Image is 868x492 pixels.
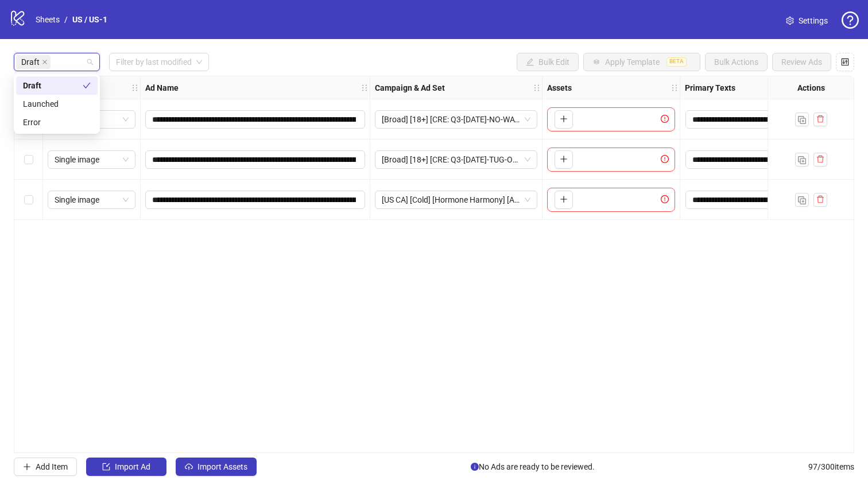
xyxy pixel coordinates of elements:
span: Draft [21,56,40,68]
img: Duplicate [798,116,806,124]
button: Import Ad [86,458,166,476]
button: Duplicate [795,153,809,166]
div: Edit values [685,110,790,129]
div: Launched [16,95,98,113]
span: holder [541,84,549,92]
button: Apply TemplateBETA [583,53,700,71]
span: Import Ad [115,462,150,471]
div: Resize Campaign & Ad Set column [539,76,542,99]
span: holder [679,84,687,92]
div: Select row 2 [14,140,43,180]
span: import [102,463,110,471]
span: delete [816,115,824,123]
div: Resize Ad Name column [367,76,370,99]
button: Bulk Actions [705,53,768,71]
span: exclamation-circle [661,155,672,163]
button: Add [555,110,573,129]
div: Draft [23,79,83,92]
div: Error [23,116,91,129]
span: cloud-upload [185,463,193,471]
span: close [42,59,48,65]
span: plus [560,195,568,203]
span: exclamation-circle [661,195,672,203]
span: holder [131,84,139,92]
button: Bulk Edit [517,53,579,71]
strong: Assets [547,82,572,94]
span: Settings [799,14,828,27]
strong: Primary Texts [685,82,735,94]
span: info-circle [471,463,479,471]
span: exclamation-circle [661,115,672,123]
span: plus [23,463,31,471]
strong: Actions [797,82,825,94]
span: 97 / 300 items [808,460,854,473]
img: Duplicate [798,196,806,204]
div: Resize Assets column [677,76,680,99]
span: holder [369,84,377,92]
span: [US CA] [Cold] [Hormone Harmony] [ASC] [LP: Q1 - 03 MAR -2025 - hormonal Quiz 10Q -15%off 6] [29 ... [382,191,530,208]
div: Select row 3 [14,180,43,220]
img: Duplicate [798,156,806,164]
span: Single image [55,191,129,208]
span: delete [816,155,824,163]
strong: Campaign & Ad Set [375,82,445,94]
button: Add [555,150,573,169]
span: holder [533,84,541,92]
div: Edit values [685,150,790,169]
button: Review Ads [772,53,831,71]
button: Add [555,191,573,209]
span: question-circle [842,11,859,29]
span: No Ads are ready to be reviewed. [471,460,595,473]
li: / [64,13,68,26]
div: Launched [23,98,91,110]
button: Configure table settings [836,53,854,71]
span: control [841,58,849,66]
a: US / US-1 [70,13,110,26]
span: [Broad] [18+] [CRE: Q3-09-SEP-2025-TUG-OF-WAR-WEIGHT-HERO-HHPN][29 Sep 2025] [382,151,530,168]
a: Sheets [33,13,62,26]
span: holder [361,84,369,92]
span: [Broad] [18+] [CRE: Q3-09-SEP-2025-NO-WAY-THREAD-WEIGHT-TEXT-BUBBLE-HH][29 Sep 2025] [382,111,530,128]
strong: Ad Name [145,82,179,94]
div: Edit values [685,190,790,210]
span: Draft [16,55,51,69]
span: holder [671,84,679,92]
button: Duplicate [795,113,809,126]
span: plus [560,155,568,163]
span: Add Item [36,462,68,471]
div: Resize Ad Format column [137,76,140,99]
button: Duplicate [795,193,809,207]
button: Import Assets [176,458,257,476]
div: Error [16,113,98,131]
span: Import Assets [197,462,247,471]
button: Add Item [14,458,77,476]
span: setting [786,17,794,25]
span: Single image [55,151,129,168]
div: Draft [16,76,98,95]
span: holder [139,84,147,92]
a: Settings [777,11,837,30]
span: plus [560,115,568,123]
span: delete [816,195,824,203]
span: check [83,82,91,90]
